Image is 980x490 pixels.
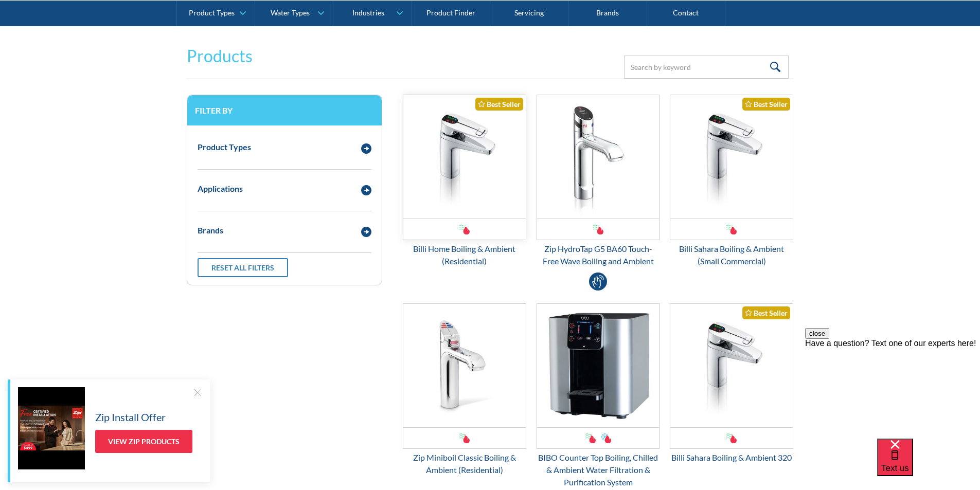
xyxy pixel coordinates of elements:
[403,304,526,427] img: Zip Miniboil Classic Boiling & Ambient (Residential)
[537,304,660,427] img: BIBO Counter Top Boiling, Chilled & Ambient Water Filtration & Purification System
[670,304,793,427] img: Billi Sahara Boiling & Ambient 320
[537,95,660,219] img: Zip HydroTap G5 BA60 Touch-Free Wave Boiling and Ambient
[742,98,790,111] div: Best Seller
[198,224,223,237] div: Brands
[537,303,660,488] a: BIBO Counter Top Boiling, Chilled & Ambient Water Filtration & Purification System BIBO Counter T...
[403,451,526,476] div: Zip Miniboil Classic Boiling & Ambient (Residential)
[352,8,384,17] div: Industries
[198,183,243,195] div: Applications
[189,8,235,17] div: Product Types
[670,95,793,219] img: Billi Sahara Boiling & Ambient (Small Commercial)
[742,306,790,319] div: Best Seller
[187,44,253,68] h2: Products
[670,451,793,464] div: Billi Sahara Boiling & Ambient 320
[18,387,85,469] img: Zip Install Offer
[805,328,980,451] iframe: podium webchat widget prompt
[475,98,523,111] div: Best Seller
[195,105,374,115] h3: Filter by
[670,243,793,267] div: Billi Sahara Boiling & Ambient (Small Commercial)
[537,451,660,488] div: BIBO Counter Top Boiling, Chilled & Ambient Water Filtration & Purification System
[271,8,310,17] div: Water Types
[670,303,793,464] a: Billi Sahara Boiling & Ambient 320Best SellerBilli Sahara Boiling & Ambient 320
[198,141,251,153] div: Product Types
[403,303,526,476] a: Zip Miniboil Classic Boiling & Ambient (Residential)Zip Miniboil Classic Boiling & Ambient (Resid...
[403,95,526,219] img: Billi Home Boiling & Ambient (Residential)
[537,95,660,267] a: Zip HydroTap G5 BA60 Touch-Free Wave Boiling and AmbientZip HydroTap G5 BA60 Touch-Free Wave Boil...
[670,95,793,267] a: Billi Sahara Boiling & Ambient (Small Commercial)Best SellerBilli Sahara Boiling & Ambient (Small...
[624,56,789,79] input: Search by keyword
[877,439,980,490] iframe: podium webchat widget bubble
[537,243,660,267] div: Zip HydroTap G5 BA60 Touch-Free Wave Boiling and Ambient
[403,243,526,267] div: Billi Home Boiling & Ambient (Residential)
[95,409,166,425] h5: Zip Install Offer
[95,430,192,453] a: View Zip Products
[403,95,526,267] a: Billi Home Boiling & Ambient (Residential)Best SellerBilli Home Boiling & Ambient (Residential)
[198,258,288,277] a: Reset all filters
